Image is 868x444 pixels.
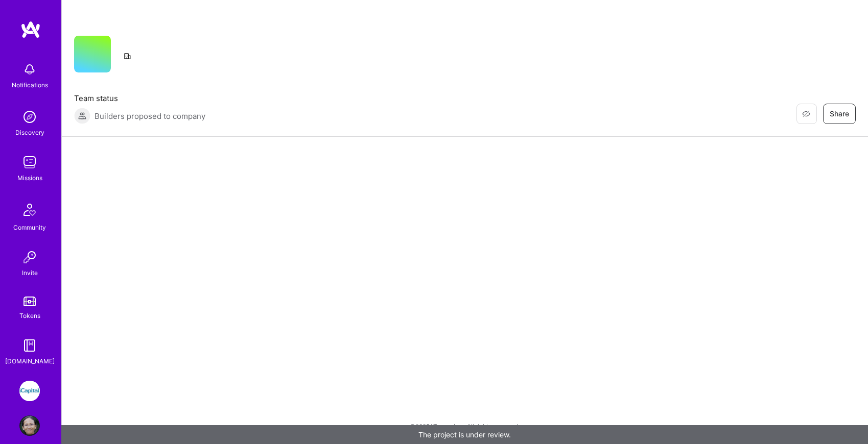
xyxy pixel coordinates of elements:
img: Invite [19,247,40,267]
img: User Avatar [19,415,40,436]
div: [DOMAIN_NAME] [5,356,55,366]
a: iCapital: Build and maintain RESTful API [17,381,42,401]
span: Builders proposed to company [95,111,205,121]
a: User Avatar [17,415,42,436]
div: Tokens [19,310,40,321]
div: Invite [22,267,38,278]
div: Discovery [15,127,44,138]
img: Builders proposed to company [74,108,90,124]
img: iCapital: Build and maintain RESTful API [19,381,40,401]
img: Community [17,198,42,222]
i: icon EyeClosed [802,110,810,118]
img: teamwork [19,152,40,172]
span: Team status [74,93,205,104]
i: icon CompanyGray [123,52,131,60]
img: discovery [19,107,40,127]
img: logo [20,20,41,39]
div: Missions [17,172,42,183]
span: Share [830,109,849,119]
img: tokens [24,297,36,306]
img: bell [19,59,40,80]
div: Notifications [12,80,48,90]
img: guide book [19,335,40,356]
button: Share [823,104,856,124]
div: The project is under review. [61,425,868,444]
div: Community [13,222,46,233]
